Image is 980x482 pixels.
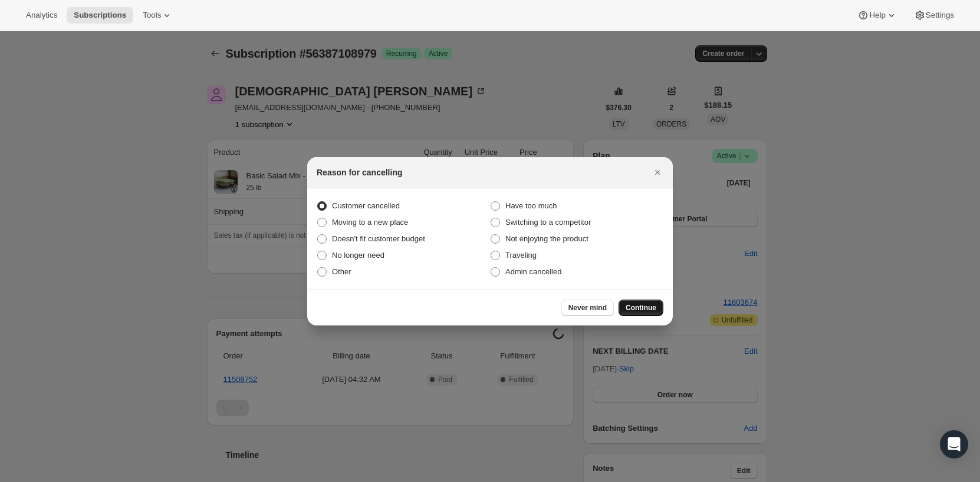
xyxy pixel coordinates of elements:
span: Other [332,267,351,276]
span: Switching to a competitor [505,218,591,227]
button: Never mind [561,300,614,316]
button: Tools [136,7,180,24]
span: Traveling [505,251,537,260]
span: Not enjoying the product [505,234,588,243]
button: Help [850,7,904,24]
span: Analytics [26,11,57,20]
button: Subscriptions [67,7,133,24]
span: Help [869,11,885,20]
span: Never mind [568,303,607,313]
h2: Reason for cancelling [317,167,402,178]
span: Subscriptions [74,11,126,20]
button: Continue [619,300,663,316]
button: Analytics [19,7,64,24]
button: Settings [907,7,961,24]
span: Tools [143,11,161,20]
span: Doesn't fit customer budget [332,234,425,243]
div: Open Intercom Messenger [940,430,968,458]
span: No longer need [332,251,384,260]
span: Have too much [505,201,557,210]
span: Moving to a new place [332,218,408,227]
span: Customer cancelled [332,201,400,210]
button: Close [649,164,666,181]
span: Settings [926,11,954,20]
span: Admin cancelled [505,267,561,276]
span: Continue [626,303,656,313]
